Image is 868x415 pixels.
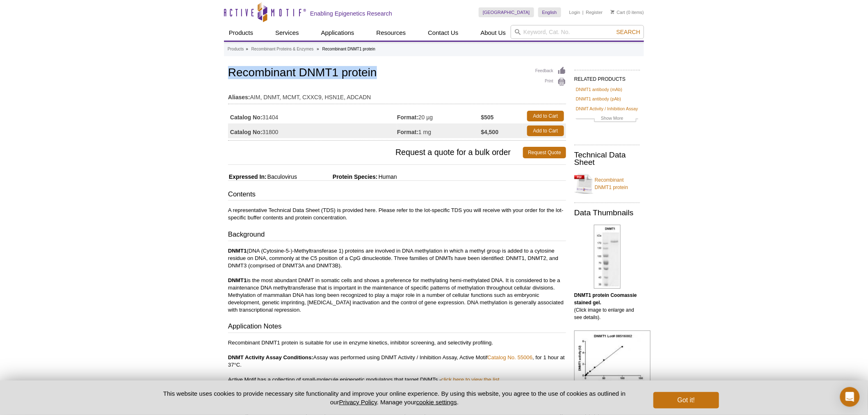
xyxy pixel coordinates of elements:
[228,89,566,102] td: AIM, DNMT, MCMT, CXXC9, HSN1E, ADCADN
[397,123,481,138] td: 1 mg
[481,114,494,121] strong: $505
[535,78,566,87] a: Print
[527,111,564,121] a: Add to Cart
[423,25,463,41] a: Contact Us
[441,376,501,383] a: click here to view the list.
[538,7,561,17] a: English
[653,392,719,408] button: Got it!
[228,93,250,101] strong: Aliases:
[397,114,418,121] strong: Format:
[230,114,263,121] strong: Catalog No:
[527,125,564,136] a: Add to Cart
[614,28,643,36] button: Search
[228,277,247,283] strong: DNMT1
[299,173,378,180] span: Protein Species:
[574,209,640,217] h2: Data Thumbnails
[228,339,566,383] p: Recombinant DNMT1 protein is suitable for use in enzyme kinetics, inhibitor screening, and select...
[224,25,258,41] a: Products
[397,128,418,136] strong: Format:
[586,9,603,15] a: Register
[476,25,511,41] a: About Us
[576,95,621,103] a: DNMT1 antibody (pAb)
[228,123,397,138] td: 31800
[228,109,397,123] td: 31404
[574,70,640,84] h2: RELATED PRODUCTS
[228,354,313,360] strong: DNMT Activity Assay Conditions:
[228,189,566,201] h3: Contents
[574,292,640,321] p: (Click image to enlarge and see details).
[611,9,625,15] a: Cart
[611,7,644,17] li: (0 items)
[487,354,532,360] a: Catalog No. 55006
[372,25,411,41] a: Resources
[270,25,304,41] a: Services
[535,66,566,75] a: Feedback
[582,7,584,17] li: |
[228,46,244,53] a: Products
[228,207,566,221] p: A representative Technical Data Sheet (TDS) is provided here. Please refer to the lot-specific TD...
[339,399,377,406] a: Privacy Policy
[416,399,457,406] button: cookie settings
[228,230,566,241] h3: Background
[228,147,523,158] span: Request a quote for a bulk order
[310,10,392,17] h2: Enabling Epigenetics Research
[574,171,640,196] a: Recombinant DNMT1 protein
[617,29,640,35] span: Search
[149,389,640,406] p: This website uses cookies to provide necessary site functionality and improve your online experie...
[228,248,247,254] strong: DNMT1
[576,105,638,112] a: DNMT Activity / Inhibition Assay
[594,225,621,289] img: DNMT1 protein Coomassie gel
[322,47,376,51] li: Recombinant DNMT1 protein
[574,292,637,306] b: DNMT1 protein Coomassie stained gel.
[574,151,640,166] h2: Technical Data Sheet
[228,66,566,80] h1: Recombinant DNMT1 protein
[576,114,638,124] a: Show More
[511,25,644,39] input: Keyword, Cat. No.
[251,46,314,53] a: Recombinant Proteins & Enzymes
[317,47,319,51] li: »
[523,147,566,158] a: Request Quote
[228,322,566,333] h3: Application Notes
[479,7,534,17] a: [GEOGRAPHIC_DATA]
[574,331,651,388] img: DNMT1 protein DNMT assay
[228,247,566,314] p: (DNA (Cytosine-5-)-Methyltransferase 1) proteins are involved in DNA methylation in which a methy...
[576,86,622,93] a: DNMT1 antibody (mAb)
[611,10,614,14] img: Your Cart
[228,173,267,180] span: Expressed In:
[316,25,359,41] a: Applications
[569,9,580,15] a: Login
[378,173,397,180] span: Human
[246,47,248,51] li: »
[267,173,297,180] span: Baculovirus
[230,128,263,136] strong: Catalog No:
[397,109,481,123] td: 20 µg
[481,128,499,136] strong: $4,500
[840,387,860,407] div: Open Intercom Messenger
